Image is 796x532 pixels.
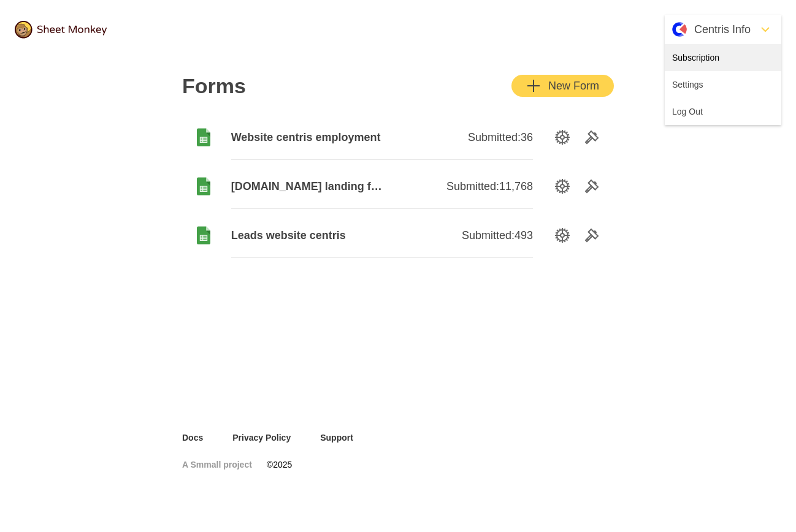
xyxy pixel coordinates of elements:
svg: Tools [584,179,599,194]
div: New Form [526,78,599,93]
div: Settings [665,71,781,98]
img: logo@2x.png [15,21,107,39]
svg: Add [526,78,541,93]
svg: Tools [584,130,599,145]
span: Submitted: 11,768 [446,179,533,194]
h2: Forms [182,74,246,98]
div: Log Out [665,98,781,125]
svg: SettingsOption [555,130,570,145]
svg: Tools [584,228,599,243]
button: Close Menu [665,15,781,44]
svg: SettingsOption [555,179,570,194]
svg: FormDown [758,22,773,37]
svg: SettingsOption [555,228,570,243]
span: Submitted: 36 [468,130,533,145]
div: Centris Info [672,22,751,37]
a: A Smmall project [182,458,252,471]
span: Leads website centris [231,228,382,243]
span: [DOMAIN_NAME] landing form [231,179,382,194]
div: Subscription [665,44,781,71]
span: Website centris employment [231,130,382,145]
span: Submitted: 493 [462,228,533,243]
a: Support [320,431,353,444]
span: © 2025 [267,458,292,471]
a: Docs [182,431,203,444]
a: Privacy Policy [232,431,291,444]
